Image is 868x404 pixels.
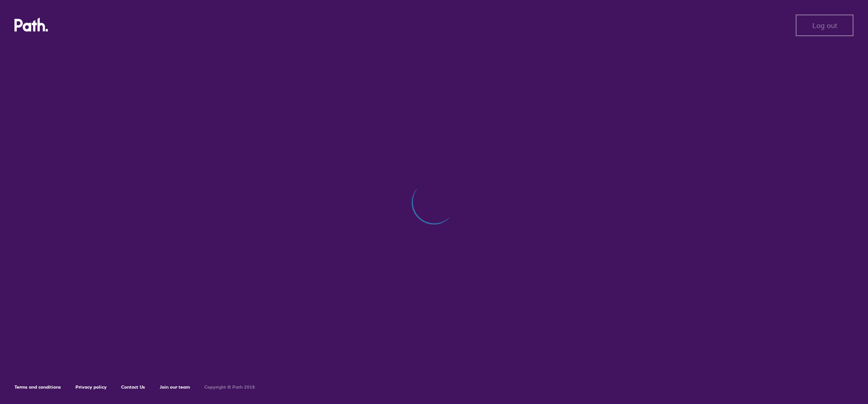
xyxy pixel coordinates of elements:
span: Log out [812,21,837,29]
button: Log out [796,14,854,36]
a: Terms and conditions [14,384,61,390]
a: Contact Us [121,384,145,390]
h6: Copyright © Path 2018 [204,385,255,390]
a: Privacy policy [75,384,107,390]
a: Join our team [160,384,190,390]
